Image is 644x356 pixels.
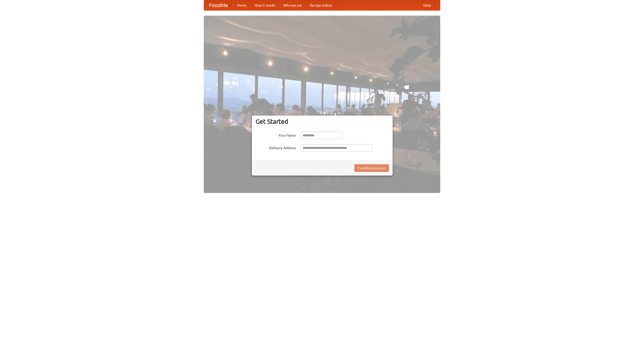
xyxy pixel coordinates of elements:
a: Help [419,0,435,10]
h3: Get Started [256,118,389,125]
a: Who we are [279,0,306,10]
a: How it works [251,0,279,10]
a: FoodMe [204,0,233,10]
label: Delivery Address [256,144,296,150]
a: Recipe videos [306,0,336,10]
label: Your Name [256,132,296,138]
button: Find Restaurants! [354,164,389,172]
a: Home [233,0,251,10]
